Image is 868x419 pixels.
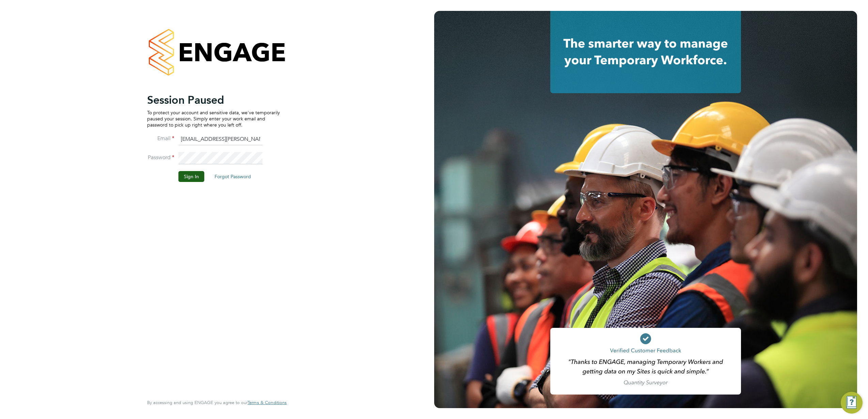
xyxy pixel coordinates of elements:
a: Terms & Conditions [248,400,287,405]
button: Forgot Password [209,171,256,182]
h2: Session Paused [147,93,280,107]
p: To protect your account and sensitive data, we've temporarily paused your session. Simply enter y... [147,110,280,128]
button: Engage Resource Center [841,392,863,414]
label: Email [147,135,174,142]
button: Sign In [178,171,204,182]
label: Password [147,154,174,161]
span: By accessing and using ENGAGE you agree to our [147,400,287,405]
input: Enter your work email... [178,133,263,146]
